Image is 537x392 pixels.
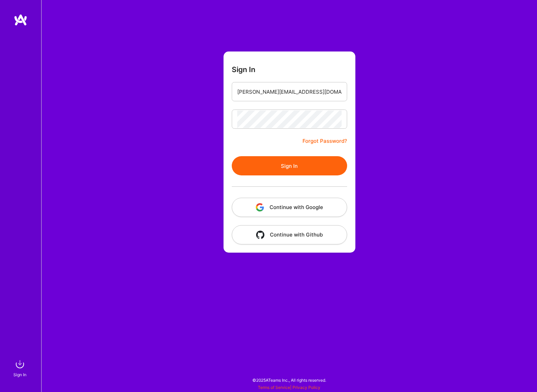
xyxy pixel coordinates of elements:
div: © 2025 ATeams Inc., All rights reserved. [41,371,537,389]
button: Sign In [232,156,347,175]
img: icon [256,203,264,211]
a: sign inSign In [14,357,27,378]
img: sign in [13,357,27,371]
img: logo [14,14,27,26]
span: | [258,385,320,390]
a: Terms of Service [258,385,290,390]
div: Sign In [13,371,26,378]
input: Email... [237,83,342,101]
a: Forgot Password? [302,137,347,145]
button: Continue with Github [232,225,347,244]
h3: Sign In [232,65,255,74]
img: icon [256,231,264,239]
a: Privacy Policy [293,385,320,390]
button: Continue with Google [232,198,347,217]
